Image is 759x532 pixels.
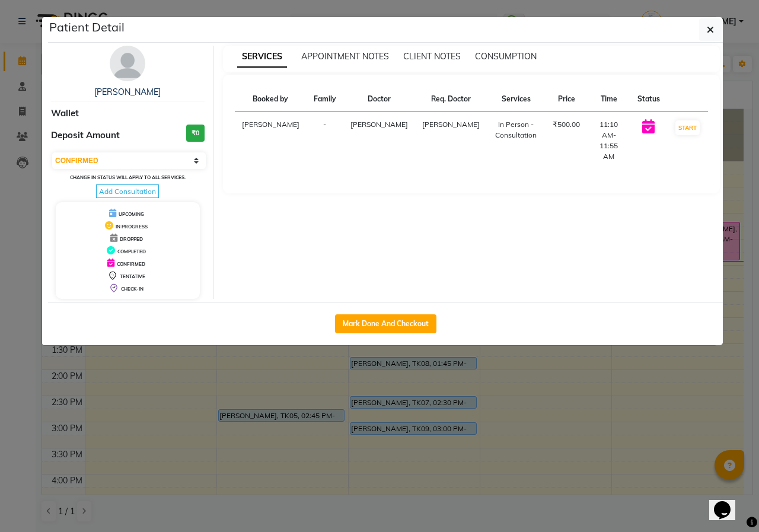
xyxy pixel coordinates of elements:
[96,184,159,198] span: Add Consultation
[117,249,146,254] span: COMPLETED
[587,112,630,170] td: 11:10 AM-11:55 AM
[301,51,389,62] span: APPOINTMENT NOTES
[51,129,120,142] span: Deposit Amount
[546,87,587,112] th: Price
[709,485,747,520] iframe: chat widget
[494,119,539,141] div: In Person - Consultation
[487,87,546,112] th: Services
[120,236,143,242] span: DROPPED
[120,273,145,279] span: TENTATIVE
[553,119,580,130] div: ₹500.00
[110,46,145,81] img: avatar
[186,125,205,142] h3: ₹0
[350,120,408,129] span: [PERSON_NAME]
[422,120,480,129] span: [PERSON_NAME]
[335,314,436,333] button: Mark Done And Checkout
[675,120,700,135] button: START
[117,261,145,267] span: CONFIRMED
[237,46,287,68] span: SERVICES
[116,224,148,230] span: IN PROGRESS
[343,87,415,112] th: Doctor
[235,112,307,170] td: [PERSON_NAME]
[403,51,461,62] span: CLIENT NOTES
[49,18,125,36] h5: Patient Detail
[587,87,630,112] th: Time
[51,107,79,120] span: Wallet
[119,211,144,217] span: UPCOMING
[121,286,143,292] span: CHECK-IN
[235,87,307,112] th: Booked by
[94,87,161,97] a: [PERSON_NAME]
[475,51,537,62] span: CONSUMPTION
[630,87,667,112] th: Status
[415,87,487,112] th: Req. Doctor
[70,174,186,180] small: Change in status will apply to all services.
[307,112,343,170] td: -
[307,87,343,112] th: Family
